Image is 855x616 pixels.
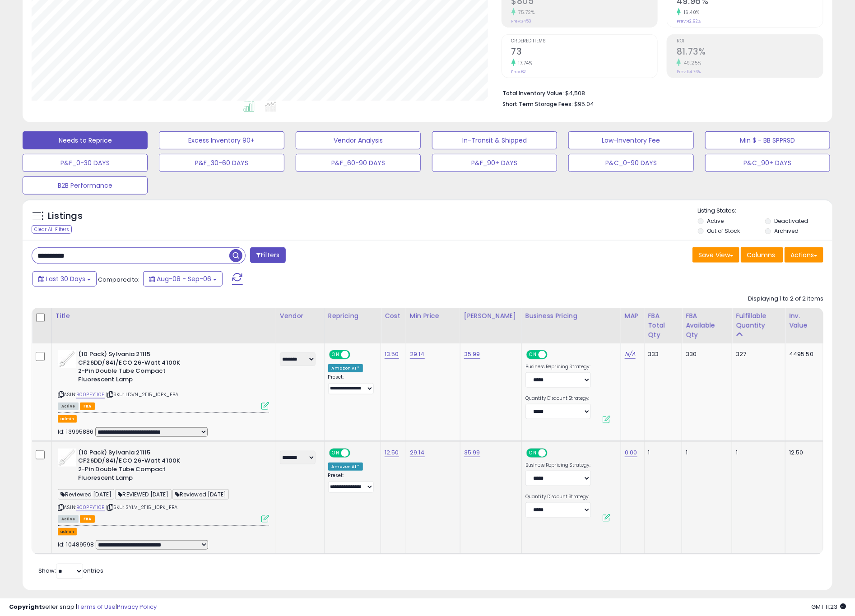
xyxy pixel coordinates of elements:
button: admin [58,415,77,423]
a: 35.99 [464,448,480,457]
div: 327 [736,350,778,358]
a: 29.14 [410,448,425,457]
button: admin [58,528,77,536]
div: Clear All Filters [32,225,72,234]
span: OFF [349,351,363,359]
a: 12.50 [385,448,399,457]
button: P&F_30-60 DAYS [159,154,284,172]
span: ROI [677,39,823,44]
a: Terms of Use [77,602,116,611]
div: 330 [686,350,725,358]
div: Inv. value [789,311,819,330]
div: Fulfillable Quantity [736,311,781,330]
small: Prev: 62 [511,69,526,74]
span: ON [330,351,341,359]
img: 31jT6SFY5lL._SL40_.jpg [58,449,76,467]
span: ON [527,449,539,457]
span: 2025-10-7 11:23 GMT [811,602,846,611]
h2: 81.73% [677,46,823,59]
small: 16.40% [681,9,700,16]
button: Actions [785,247,823,263]
span: Reviewed [DATE] [58,489,114,500]
div: Displaying 1 to 2 of 2 items [748,295,823,303]
div: Amazon AI * [328,364,363,372]
b: (10 Pack) Sylvania 21115 CF26DD/841/ECO 26-Watt 4100K 2-Pin Double Tube Compact Fluorescent Lamp [78,350,188,386]
label: Business Repricing Strategy: [525,364,591,370]
span: Id: 13995886 [58,427,94,436]
span: Last 30 Days [46,274,85,283]
span: OFF [546,449,561,457]
button: Filters [250,247,285,263]
span: | SKU: LDVN_21115_10PK_FBA [106,391,178,398]
div: [PERSON_NAME] [464,311,518,321]
div: Amazon AI * [328,463,363,471]
span: FBA [80,515,95,523]
span: OFF [546,351,561,359]
div: Business Pricing [525,311,617,321]
div: seller snap | | [9,603,157,611]
a: B00PFY110E [76,391,105,398]
span: Aug-08 - Sep-06 [157,274,211,283]
div: Vendor [280,311,321,321]
div: ASIN: [58,350,269,409]
button: P&F_0-30 DAYS [23,154,148,172]
button: P&F_60-90 DAYS [296,154,421,172]
a: 0.00 [625,448,637,457]
button: Vendor Analysis [296,131,421,149]
div: 1 [736,449,778,457]
span: All listings currently available for purchase on Amazon [58,515,79,523]
a: 29.14 [410,350,425,359]
h5: Listings [48,210,83,222]
div: Repricing [328,311,377,321]
div: Preset: [328,374,374,394]
b: (10 Pack) Sylvania 21115 CF26DD/841/ECO 26-Watt 4100K 2-Pin Double Tube Compact Fluorescent Lamp [78,449,188,484]
div: 4495.50 [789,350,816,358]
a: Privacy Policy [117,602,157,611]
span: All listings currently available for purchase on Amazon [58,403,79,410]
small: Prev: 42.92% [677,19,701,24]
p: Listing States: [698,207,832,215]
span: Id: 10489598 [58,540,94,549]
th: CSV column name: cust_attr_1_Vendor [276,308,324,343]
span: Reviewed [DATE] [172,489,229,500]
label: Out of Stock [707,227,740,235]
div: FBA Available Qty [686,311,728,340]
button: Columns [741,247,783,263]
b: Short Term Storage Fees: [503,100,573,108]
div: 1 [686,449,725,457]
span: ON [527,351,539,359]
div: Cost [385,311,402,321]
label: Deactivated [774,217,808,225]
label: Business Repricing Strategy: [525,462,591,468]
label: Quantity Discount Strategy: [525,494,591,500]
span: Columns [747,250,775,259]
button: Save View [692,247,739,263]
label: Archived [774,227,799,235]
span: | SKU: SYLV_21115_10PK_FBA [106,504,177,511]
div: 12.50 [789,449,816,457]
div: Min Price [410,311,456,321]
span: Show: entries [38,566,103,575]
div: MAP [625,311,641,321]
label: Active [707,217,724,225]
a: 13.50 [385,350,399,359]
a: 35.99 [464,350,480,359]
div: 1 [648,449,675,457]
button: B2B Performance [23,176,148,195]
button: Aug-08 - Sep-06 [143,271,223,287]
span: REVIEWED [DATE] [115,489,171,500]
button: P&F_90+ DAYS [432,154,557,172]
span: $95.04 [575,100,595,108]
button: Min $ - BB SPPRSD [705,131,830,149]
small: Prev: $458 [511,19,531,24]
small: 17.74% [516,60,533,66]
div: Title [56,311,272,321]
h2: 73 [511,46,658,59]
span: OFF [349,449,363,457]
b: Total Inventory Value: [503,89,564,97]
button: Last 30 Days [33,271,97,287]
button: In-Transit & Shipped [432,131,557,149]
span: FBA [80,403,95,410]
span: Compared to: [98,275,139,284]
button: Excess Inventory 90+ [159,131,284,149]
